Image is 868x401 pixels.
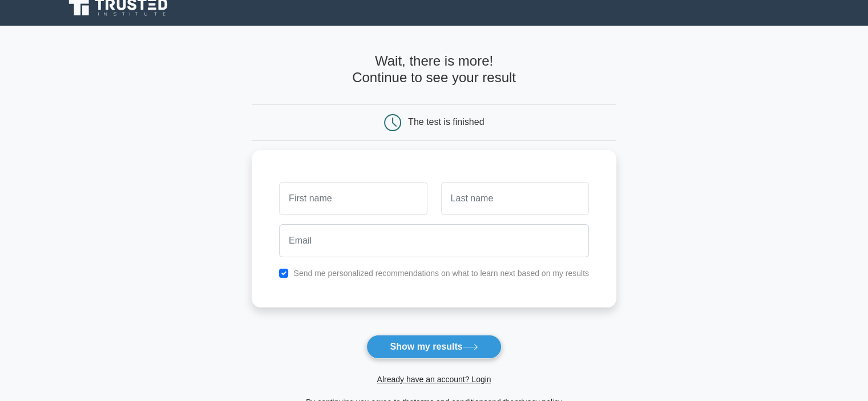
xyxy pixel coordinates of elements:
[366,335,501,359] button: Show my results
[377,375,491,384] a: Already have an account? Login
[252,53,616,86] h4: Wait, there is more! Continue to see your result
[441,182,589,215] input: Last name
[279,182,427,215] input: First name
[279,224,589,257] input: Email
[293,269,589,278] label: Send me personalized recommendations on what to learn next based on my results
[408,117,484,127] div: The test is finished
